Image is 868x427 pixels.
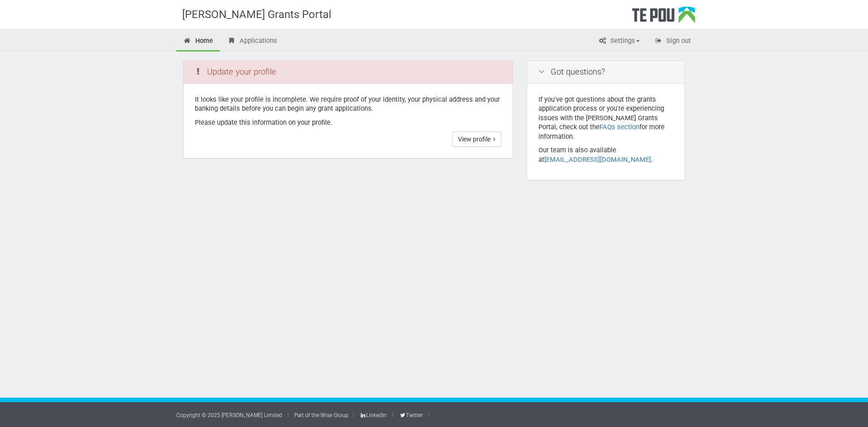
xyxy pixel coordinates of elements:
a: Applications [221,32,284,52]
a: View profile [452,131,501,147]
a: Home [176,32,220,52]
div: Update your profile [184,61,513,84]
a: Sign out [647,32,698,52]
a: Part of the Wise Group [294,412,349,418]
a: [EMAIL_ADDRESS][DOMAIN_NAME] [544,155,651,164]
p: Our team is also available at . [538,145,673,164]
div: Te Pou Logo [632,6,695,29]
a: Copyright © 2025 [PERSON_NAME] Limited [176,412,282,418]
a: LinkedIn [359,412,387,418]
a: Twitter [399,412,422,418]
p: It looks like your profile is incomplete. We require proof of your identity, your physical addres... [195,95,501,113]
div: Got questions? [527,61,684,84]
a: Settings [591,32,646,52]
p: Please update this information on your profile. [195,118,501,127]
a: FAQs section [599,123,639,131]
p: If you've got questions about the grants application process or you're experiencing issues with t... [538,95,673,141]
